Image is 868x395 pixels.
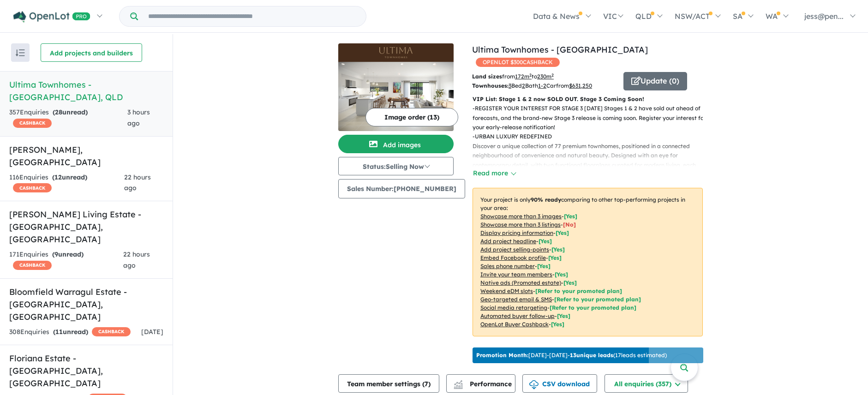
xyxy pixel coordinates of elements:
[551,246,565,253] span: [ Yes ]
[563,279,577,286] span: [Yes]
[9,172,124,194] div: 116 Enquir ies
[9,78,163,103] h5: Ultima Townhomes - [GEOGRAPHIC_DATA] , QLD
[480,271,552,278] u: Invite your team members
[535,287,622,294] span: [Refer to your promoted plan]
[564,213,577,220] span: [ Yes ]
[472,82,509,89] b: Townhouses:
[124,173,151,192] span: 22 hours ago
[476,352,528,359] b: Promotion Month:
[804,12,844,21] span: jess@pen...
[472,44,648,55] a: Ultima Townhomes - [GEOGRAPHIC_DATA]
[140,6,364,26] input: Try estate name, suburb, builder or developer
[338,157,454,175] button: Status:Selling Now
[52,173,87,181] strong: ( unread)
[522,374,597,393] button: CSV download
[532,73,554,80] span: to
[531,196,561,203] b: 90 % ready
[551,321,564,328] span: [Yes]
[554,296,641,303] span: [Refer to your promoted plan]
[476,58,560,67] span: OPENLOT $ 300 CASHBACK
[529,72,532,78] sup: 2
[539,238,552,245] span: [ Yes ]
[55,108,62,116] span: 28
[480,279,561,286] u: Native ads (Promoted estate)
[473,168,516,179] button: Read more
[472,81,617,90] p: Bed Bath Car from
[9,327,131,338] div: 308 Enquir ies
[480,287,533,294] u: Weekend eDM slots
[480,312,555,319] u: Automated buyer follow-up
[13,183,52,192] span: CASHBACK
[472,72,617,81] p: from
[141,328,163,336] span: [DATE]
[557,312,570,319] span: [Yes]
[425,380,428,388] span: 7
[480,304,547,311] u: Social media retargeting
[472,73,502,80] b: Land sizes
[9,208,163,245] h5: [PERSON_NAME] Living Estate - [GEOGRAPHIC_DATA] , [GEOGRAPHIC_DATA]
[570,352,613,359] b: 13 unique leads
[55,328,63,336] span: 11
[9,144,163,168] h5: [PERSON_NAME] , [GEOGRAPHIC_DATA]
[13,11,90,23] img: Openlot PRO Logo White
[480,296,552,303] u: Geo-targeted email & SMS
[623,72,687,90] button: Update (0)
[16,49,25,56] img: sort.svg
[473,132,710,179] p: - URBAN LUXURY REDEFINED Discover a unique collection of 77 premium townhomes, positioned in a co...
[551,72,554,78] sup: 2
[522,82,525,89] u: 2
[9,107,127,129] div: 357 Enquir ies
[480,238,536,245] u: Add project headline
[338,374,439,393] button: Team member settings (7)
[537,263,551,269] span: [ Yes ]
[13,119,52,128] span: CASHBACK
[563,221,576,228] span: [ No ]
[473,188,703,336] p: Your project is only comparing to other top-performing projects in your area: - - - - - - - - - -...
[509,82,511,89] u: 3
[480,246,549,253] u: Add project selling-points
[556,229,569,236] span: [ Yes ]
[9,352,163,389] h5: Floriana Estate - [GEOGRAPHIC_DATA] , [GEOGRAPHIC_DATA]
[454,380,462,385] img: line-chart.svg
[480,254,546,261] u: Embed Facebook profile
[454,383,463,389] img: bar-chart.svg
[13,261,52,270] span: CASHBACK
[446,374,515,393] button: Performance
[342,47,450,58] img: Ultima Townhomes - Redbank Plains Logo
[538,82,546,89] u: 1-2
[338,135,454,153] button: Add images
[127,108,150,127] span: 3 hours ago
[92,327,131,336] span: CASHBACK
[480,321,549,328] u: OpenLot Buyer Cashback
[480,263,535,269] u: Sales phone number
[9,249,123,271] div: 171 Enquir ies
[123,250,150,269] span: 22 hours ago
[569,82,592,89] u: $ 631,250
[480,213,562,220] u: Showcase more than 3 images
[555,271,568,278] span: [ Yes ]
[338,179,465,198] button: Sales Number:[PHONE_NUMBER]
[476,351,667,359] p: [DATE] - [DATE] - ( 17 leads estimated)
[52,250,84,258] strong: ( unread)
[473,95,703,104] p: VIP List: Stage 1 & 2 now SOLD OUT. Stage 3 Coming Soon!
[41,43,142,62] button: Add projects and builders
[537,73,554,80] u: 230 m
[480,221,561,228] u: Showcase more than 3 listings
[53,108,88,116] strong: ( unread)
[480,229,553,236] u: Display pricing information
[54,173,62,181] span: 12
[473,104,710,132] p: - REGISTER YOUR INTEREST FOR STAGE 3 [DATE] Stages 1 & 2 have sold out ahead of forecasts, and th...
[365,108,458,126] button: Image order (13)
[529,380,539,389] img: download icon
[550,304,636,311] span: [Refer to your promoted plan]
[338,43,454,131] a: Ultima Townhomes - Redbank Plains LogoUltima Townhomes - Redbank Plains
[54,250,58,258] span: 9
[455,380,512,388] span: Performance
[338,62,454,131] img: Ultima Townhomes - Redbank Plains
[515,73,532,80] u: 172 m
[53,328,88,336] strong: ( unread)
[605,374,688,393] button: All enquiries (357)
[9,286,163,323] h5: Bloomfield Warragul Estate - [GEOGRAPHIC_DATA] , [GEOGRAPHIC_DATA]
[548,254,562,261] span: [ Yes ]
